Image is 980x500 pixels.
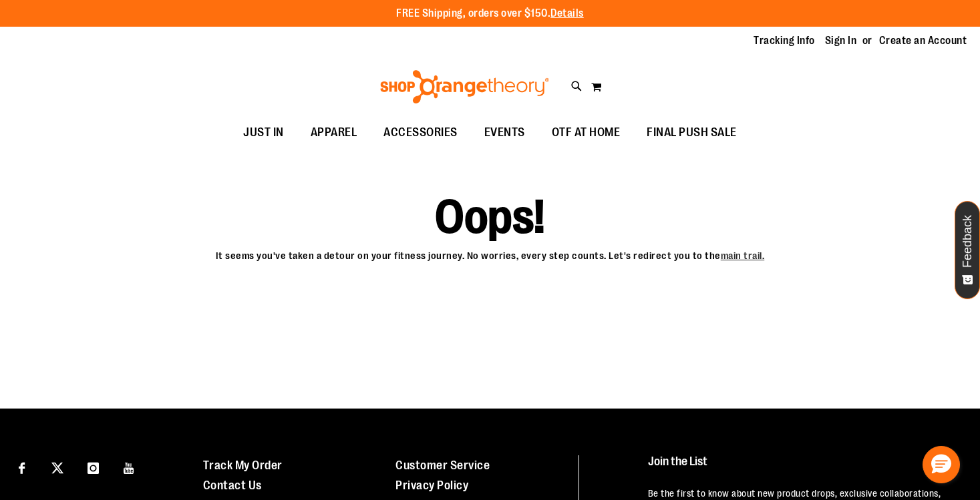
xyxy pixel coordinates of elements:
[923,446,960,483] button: Hello, have a question? Let’s chat.
[879,33,967,48] a: Create an Account
[51,462,63,474] img: Twitter
[203,479,262,492] a: Contact Us
[395,459,490,472] a: Customer Service
[648,455,955,480] h4: Join the List
[230,117,297,148] a: JUST IN
[81,455,105,479] a: Visit our Instagram page
[383,117,458,148] span: ACCESSORIES
[550,7,584,19] a: Details
[297,117,371,148] a: APPAREL
[118,455,141,479] a: Visit our Youtube page
[395,479,468,492] a: Privacy Policy
[23,242,957,263] p: It seems you've taken a detour on your fitness journey. No worries, every step counts. Let's redi...
[370,117,471,148] a: ACCESSORIES
[552,117,621,148] span: OTF AT HOME
[961,215,974,268] span: Feedback
[378,70,551,103] img: Shop Orangetheory
[721,250,765,262] a: main trail.
[754,33,815,48] a: Tracking Info
[633,117,750,148] a: FINAL PUSH SALE
[311,117,357,148] span: APPAREL
[46,455,69,479] a: Visit our X page
[825,33,857,48] a: Sign In
[10,455,33,479] a: Visit our Facebook page
[647,117,737,148] span: FINAL PUSH SALE
[203,459,283,472] a: Track My Order
[243,117,284,148] span: JUST IN
[538,117,634,148] a: OTF AT HOME
[396,6,584,21] p: FREE Shipping, orders over $150.
[435,205,545,229] span: Oops!
[955,201,980,299] button: Feedback - Show survey
[471,117,538,148] a: EVENTS
[484,117,525,148] span: EVENTS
